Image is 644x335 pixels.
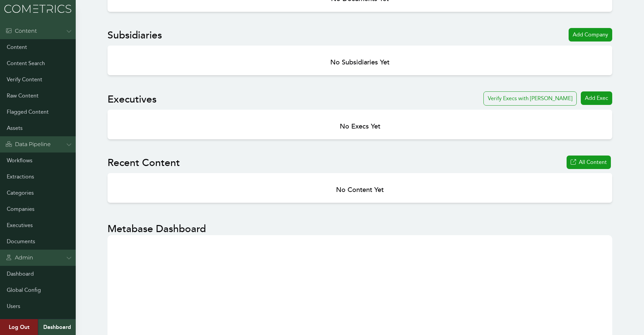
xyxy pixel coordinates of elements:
[108,93,157,106] h2: Executives
[581,91,612,105] div: Add Exec
[483,91,577,106] button: Verify Execs with [PERSON_NAME]
[567,156,611,169] a: All Content
[113,58,607,67] h3: No Subsidiaries Yet
[569,28,612,41] div: Add Company
[108,223,206,235] h2: Metabase Dashboard
[108,29,162,41] h2: Subsidiaries
[38,319,76,335] a: Dashboard
[5,27,37,35] div: Content
[113,185,607,195] h3: No Content Yet
[113,122,607,131] h3: No Execs Yet
[5,140,51,148] div: Data Pipeline
[5,254,33,262] div: Admin
[108,157,180,169] h2: Recent Content
[581,91,612,106] a: Add Exec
